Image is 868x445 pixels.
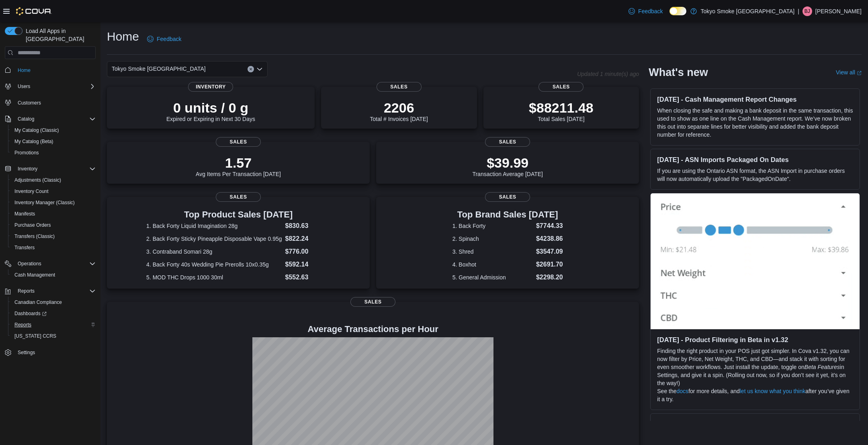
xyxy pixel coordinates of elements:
[11,209,96,219] span: Manifests
[8,231,99,242] button: Transfers (Classic)
[285,260,331,269] dd: $592.14
[144,31,184,47] a: Feedback
[146,222,282,230] dt: 1. Back Forty Liquid Imagination 28g
[2,258,99,269] button: Operations
[701,6,795,16] p: Tokyo Smoke [GEOGRAPHIC_DATA]
[146,260,282,269] dt: 4. Back Forty 40s Wedding Pie Prerolls 10x0.35g
[14,188,49,195] span: Inventory Count
[8,136,99,147] button: My Catalog (Beta)
[285,221,331,231] dd: $830.63
[18,83,30,90] span: Users
[529,100,594,116] p: $88211.48
[11,137,57,146] a: My Catalog (Beta)
[657,347,853,387] p: Finding the right product in your POS just got simpler. In Cova v1.32, you can now filter by Pric...
[452,248,533,256] dt: 3. Shred
[146,273,282,281] dt: 5. MOD THC Drops 1000 30ml
[740,388,805,394] a: let us know what you think
[370,100,428,116] p: 2206
[11,220,54,230] a: Purchase Orders
[14,114,96,124] span: Catalog
[14,347,96,357] span: Settings
[112,64,206,74] span: Tokyo Smoke [GEOGRAPHIC_DATA]
[14,211,35,217] span: Manifests
[107,29,139,45] h1: Home
[11,220,96,230] span: Purchase Orders
[146,248,282,256] dt: 3. Contraband Somari 28g
[657,95,853,103] h3: [DATE] - Cash Management Report Changes
[452,273,533,281] dt: 5. General Admission
[14,98,44,108] a: Customers
[11,198,96,207] span: Inventory Manager (Classic)
[485,192,530,202] span: Sales
[18,166,37,172] span: Inventory
[8,308,99,319] a: Dashboards
[285,247,331,256] dd: $776.00
[536,247,563,256] dd: $3547.09
[11,125,96,135] span: My Catalog (Classic)
[538,82,583,92] span: Sales
[14,65,96,75] span: Home
[23,27,96,43] span: Load All Apps in [GEOGRAPHIC_DATA]
[11,331,96,341] span: Washington CCRS
[11,198,78,207] a: Inventory Manager (Classic)
[657,167,853,183] p: If you are using the Ontario ASN format, the ASN Import in purchase orders will now automatically...
[216,137,261,147] span: Sales
[11,243,96,252] span: Transfers
[18,100,41,106] span: Customers
[14,272,55,278] span: Cash Management
[8,125,99,136] button: My Catalog (Classic)
[2,81,99,92] button: Users
[14,164,96,174] span: Inventory
[8,174,99,186] button: Adjustments (Classic)
[248,66,254,72] button: Clear input
[798,6,799,16] p: |
[11,175,96,185] span: Adjustments (Classic)
[14,177,61,183] span: Adjustments (Classic)
[536,234,563,244] dd: $4238.86
[11,297,96,307] span: Canadian Compliance
[166,100,255,122] div: Expired or Expiring in Next 30 Days
[11,270,96,280] span: Cash Management
[536,273,563,282] dd: $2298.20
[5,61,96,379] nav: Complex example
[536,260,563,269] dd: $2691.70
[11,148,42,158] a: Promotions
[14,127,59,133] span: My Catalog (Classic)
[8,186,99,197] button: Inventory Count
[188,82,233,92] span: Inventory
[452,222,533,230] dt: 1. Back Forty
[14,114,37,124] button: Catalog
[11,125,62,135] a: My Catalog (Classic)
[11,270,58,280] a: Cash Management
[657,107,853,139] p: When closing the safe and making a bank deposit in the same transaction, this used to show as one...
[2,97,99,109] button: Customers
[256,66,263,72] button: Open list of options
[11,187,52,196] a: Inventory Count
[14,259,96,269] span: Operations
[196,155,281,177] div: Avg Items Per Transaction [DATE]
[8,319,99,330] button: Reports
[8,297,99,308] button: Canadian Compliance
[472,155,543,171] p: $39.99
[14,98,96,108] span: Customers
[16,7,52,15] img: Cova
[11,232,96,241] span: Transfers (Classic)
[8,242,99,253] button: Transfers
[350,297,395,307] span: Sales
[14,66,34,75] a: Home
[11,320,35,330] a: Reports
[536,221,563,231] dd: $7744.33
[14,150,39,156] span: Promotions
[11,232,58,241] a: Transfers (Classic)
[14,164,41,174] button: Inventory
[857,71,862,76] svg: External link
[815,6,862,16] p: [PERSON_NAME]
[2,163,99,174] button: Inventory
[14,299,62,306] span: Canadian Compliance
[11,209,38,219] a: Manifests
[14,348,38,357] a: Settings
[657,156,853,164] h3: [DATE] - ASN Imports Packaged On Dates
[2,347,99,358] button: Settings
[14,233,55,240] span: Transfers (Classic)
